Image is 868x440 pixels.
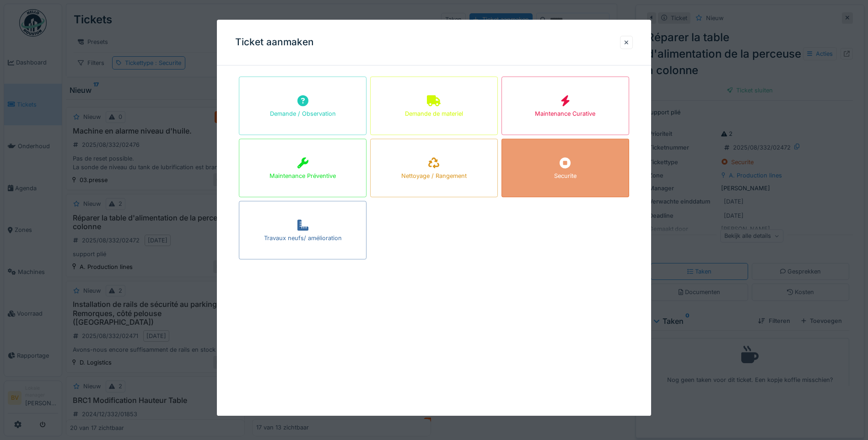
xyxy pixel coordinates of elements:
div: Demande / Observation [270,110,336,118]
h3: Ticket aanmaken [235,37,314,48]
div: Maintenance Préventive [270,172,336,181]
div: Maintenance Curative [535,110,595,118]
div: Travaux neufs/ amélioration [264,234,342,243]
div: Securite [554,172,577,181]
div: Nettoyage / Rangement [401,172,467,181]
div: Demande de materiel [405,110,463,118]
